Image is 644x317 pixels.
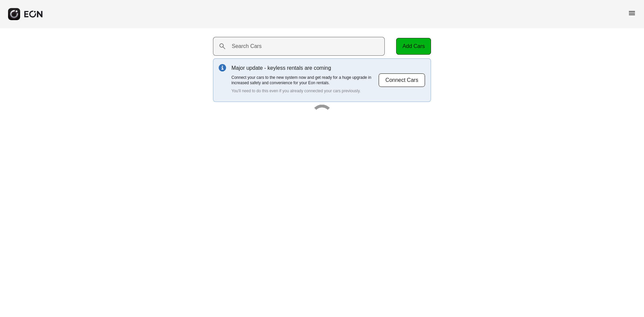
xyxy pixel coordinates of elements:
[231,88,378,94] p: You'll need to do this even if you already connected your cars previously.
[378,73,425,87] button: Connect Cars
[232,42,262,50] label: Search Cars
[628,9,636,17] span: menu
[396,38,431,55] button: Add Cars
[231,64,378,72] p: Major update - keyless rentals are coming
[231,75,378,86] p: Connect your cars to the new system now and get ready for a huge upgrade in increased safety and ...
[219,64,226,71] img: info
